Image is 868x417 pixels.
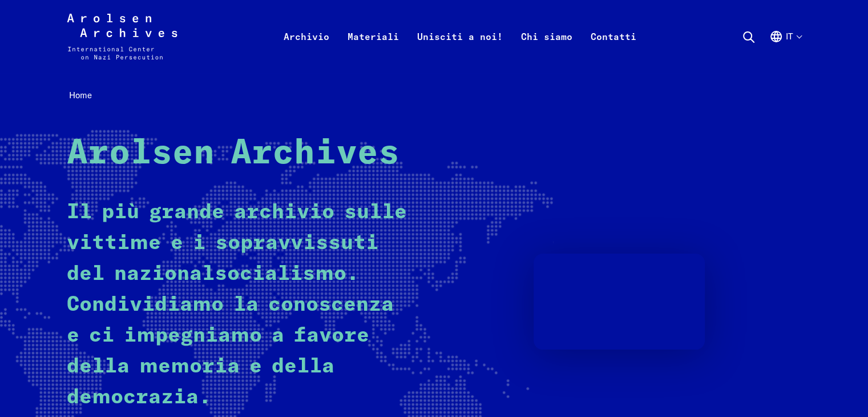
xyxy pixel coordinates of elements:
p: Il più grande archivio sulle vittime e i sopravvissuti del nazionalsocialismo. Condividiamo la co... [67,197,414,413]
button: Italiano, selezione lingua [769,30,801,71]
a: Contatti [581,27,645,73]
a: Unisciti a noi! [407,27,511,73]
a: Chi siamo [511,27,581,73]
nav: Breadcrumb [67,87,802,105]
strong: Arolsen Archives [67,137,399,171]
a: Materiali [338,27,407,73]
a: Archivio [274,27,338,73]
span: Home [69,90,92,101]
nav: Primaria [274,14,645,59]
